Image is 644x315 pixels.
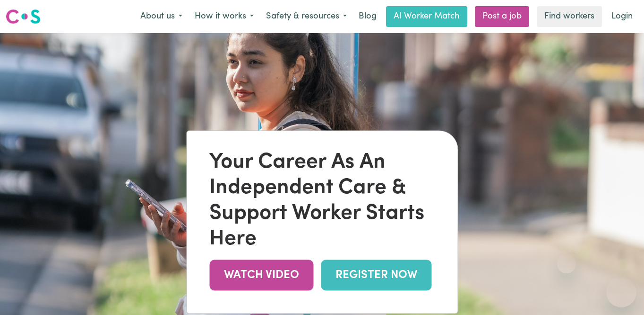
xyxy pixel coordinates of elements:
[6,6,41,27] a: Careseekers logo
[260,7,353,27] button: Safety & resources
[606,6,638,27] a: Login
[6,8,41,25] img: Careseekers logo
[386,6,467,27] a: AI Worker Match
[475,6,529,27] a: Post a job
[557,254,576,273] iframe: Close message
[134,7,189,27] button: About us
[321,260,431,290] a: REGISTER NOW
[189,7,260,27] button: How it works
[209,150,435,252] div: Your Career As An Independent Care & Support Worker Starts Here
[606,277,636,307] iframe: Button to launch messaging window
[537,6,602,27] a: Find workers
[353,6,382,27] a: Blog
[209,260,313,290] a: WATCH VIDEO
